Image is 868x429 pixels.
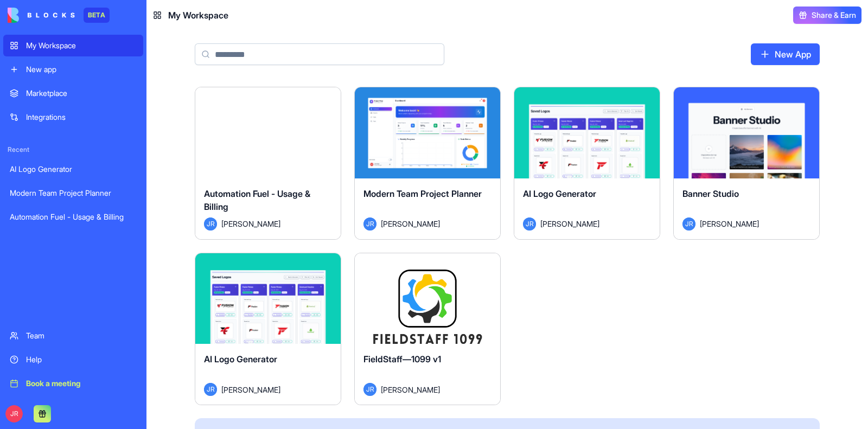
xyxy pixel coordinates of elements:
span: Banner Studio [682,188,739,199]
span: Share & Earn [812,10,856,21]
a: Automation Fuel - Usage & Billing [3,206,143,228]
span: JR [363,217,376,230]
a: AI Logo GeneratorJR[PERSON_NAME] [514,87,660,240]
div: Help [26,354,137,365]
a: New App [751,43,820,65]
div: Modern Team Project Planner [10,188,137,199]
a: Team [3,325,143,347]
img: logo [8,8,75,23]
span: JR [682,217,695,230]
span: AI Logo Generator [204,354,277,364]
span: [PERSON_NAME] [700,218,759,229]
div: Automation Fuel - Usage & Billing [10,212,137,222]
a: My Workspace [3,35,143,56]
button: Share & Earn [793,7,861,24]
span: Modern Team Project Planner [363,188,482,199]
div: Team [26,330,137,341]
a: AI Logo GeneratorJR[PERSON_NAME] [195,253,341,406]
span: Recent [3,145,143,154]
div: New app [26,64,137,75]
a: Banner StudioJR[PERSON_NAME] [673,87,820,240]
span: [PERSON_NAME] [221,384,280,395]
div: BETA [84,8,110,23]
a: Integrations [3,106,143,128]
div: My Workspace [26,40,137,51]
span: AI Logo Generator [523,188,596,199]
a: AI Logo Generator [3,158,143,180]
span: My Workspace [168,9,228,22]
span: [PERSON_NAME] [381,218,440,229]
span: FieldStaff—1099 v1 [363,354,441,364]
div: Marketplace [26,88,137,99]
span: JR [363,383,376,396]
a: FieldStaff—1099 v1JR[PERSON_NAME] [354,253,501,406]
a: Modern Team Project PlannerJR[PERSON_NAME] [354,87,501,240]
span: JR [204,217,217,230]
a: BETA [8,8,110,23]
span: JR [5,405,23,422]
span: [PERSON_NAME] [540,218,599,229]
span: Automation Fuel - Usage & Billing [204,188,310,212]
a: Modern Team Project Planner [3,182,143,204]
a: Book a meeting [3,373,143,394]
span: [PERSON_NAME] [221,218,280,229]
span: [PERSON_NAME] [381,384,440,395]
span: JR [204,383,217,396]
div: Integrations [26,112,137,123]
span: JR [523,217,536,230]
div: AI Logo Generator [10,164,137,175]
a: Help [3,349,143,370]
a: New app [3,59,143,80]
div: Book a meeting [26,378,137,389]
a: Automation Fuel - Usage & BillingJR[PERSON_NAME] [195,87,341,240]
a: Marketplace [3,82,143,104]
